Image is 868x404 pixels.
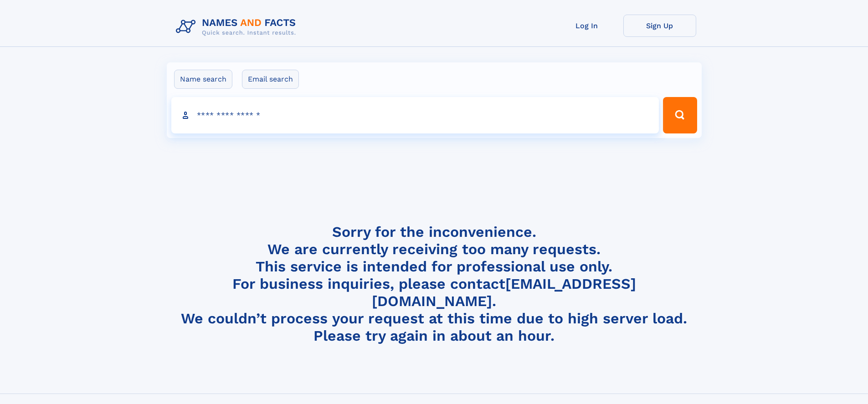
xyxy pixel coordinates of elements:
[242,70,299,89] label: Email search
[171,97,659,133] input: search input
[550,15,623,37] a: Log In
[172,15,303,39] img: Logo Names and Facts
[623,15,696,37] a: Sign Up
[172,223,696,345] h4: Sorry for the inconvenience. We are currently receiving too many requests. This service is intend...
[174,70,232,89] label: Name search
[663,97,697,133] button: Search Button
[372,275,636,310] a: [EMAIL_ADDRESS][DOMAIN_NAME]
